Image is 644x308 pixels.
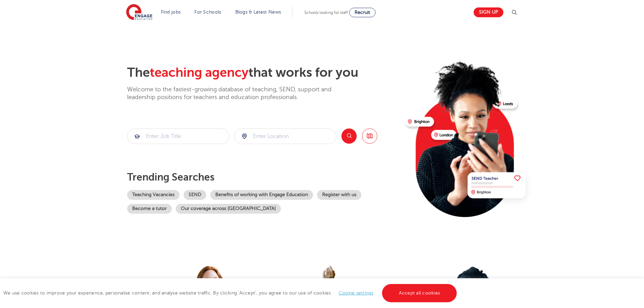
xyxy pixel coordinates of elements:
[127,171,400,183] p: Trending searches
[127,204,172,214] a: Become a tutor
[235,9,281,15] a: Blogs & Latest News
[127,65,400,80] h2: The that works for you
[3,290,458,295] span: We use cookies to improve your experience, personalise content, and analyse website traffic. By c...
[127,129,229,144] input: Submit
[235,129,336,144] input: Submit
[341,128,357,144] button: Search
[150,65,248,80] span: teaching agency
[127,190,180,200] a: Teaching Vacancies
[176,204,281,214] a: Our coverage across [GEOGRAPHIC_DATA]
[317,190,361,200] a: Register with us
[194,9,221,15] a: For Schools
[382,284,457,302] a: Accept all cookies
[127,86,350,101] p: Welcome to the fastest-growing database of teaching, SEND, support and leadership positions for t...
[210,190,313,200] a: Benefits of working with Engage Education
[126,4,152,21] img: Engage Education
[161,9,181,15] a: Find jobs
[349,8,376,17] a: Recruit
[184,190,206,200] a: SEND
[355,10,370,15] span: Recruit
[339,290,374,295] a: Cookie settings
[474,7,503,17] a: Sign up
[304,10,348,15] span: Schools looking for staff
